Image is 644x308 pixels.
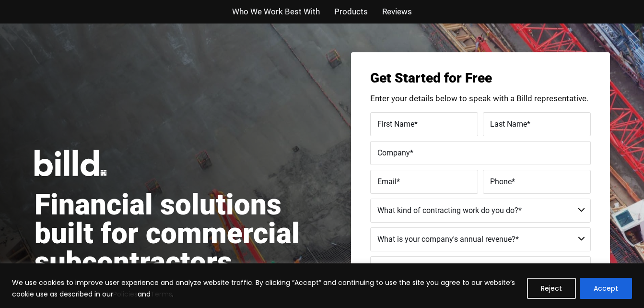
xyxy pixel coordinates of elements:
p: We use cookies to improve user experience and analyze website traffic. By clicking “Accept” and c... [12,277,520,300]
a: Policies [113,289,138,299]
a: Who We Work Best With [232,5,320,19]
button: Reject [527,278,576,299]
h3: Get Started for Free [370,71,591,85]
span: Email [377,177,397,186]
span: Company [377,148,410,157]
a: Terms [151,289,172,299]
span: Last Name [490,119,527,128]
h1: Financial solutions built for commercial subcontractors [35,190,322,277]
p: Enter your details below to speak with a Billd representative. [370,95,591,103]
a: Reviews [382,5,412,19]
a: Products [334,5,368,19]
span: Phone [490,177,512,186]
span: First Name [377,119,414,128]
button: Accept [580,278,632,299]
